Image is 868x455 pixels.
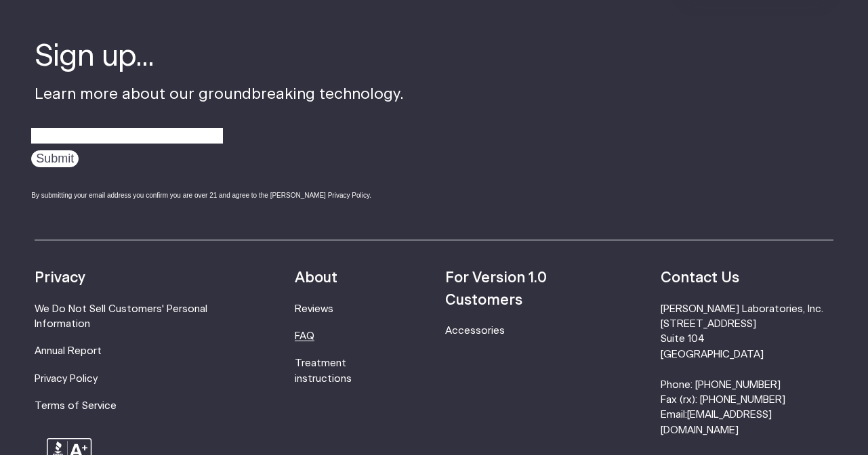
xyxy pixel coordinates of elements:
[295,271,337,285] strong: About
[661,410,772,435] a: [EMAIL_ADDRESS][DOMAIN_NAME]
[661,271,739,285] strong: Contact Us
[35,304,207,329] a: We Do Not Sell Customers' Personal Information
[295,304,333,314] a: Reviews
[35,37,404,77] h4: Sign up...
[35,271,85,285] strong: Privacy
[35,37,404,213] div: Learn more about our groundbreaking technology.
[295,331,314,341] a: FAQ
[445,271,547,307] strong: For Version 1.0 Customers
[295,358,352,383] a: Treatment instructions
[35,346,102,356] a: Annual Report
[31,150,79,167] input: Submit
[661,302,833,439] li: [PERSON_NAME] Laboratories, Inc. [STREET_ADDRESS] Suite 104 [GEOGRAPHIC_DATA] Phone: [PHONE_NUMBE...
[31,190,404,200] div: By submitting your email address you confirm you are over 21 and agree to the [PERSON_NAME] Priva...
[35,401,117,411] a: Terms of Service
[35,374,98,384] a: Privacy Policy
[445,326,505,336] a: Accessories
